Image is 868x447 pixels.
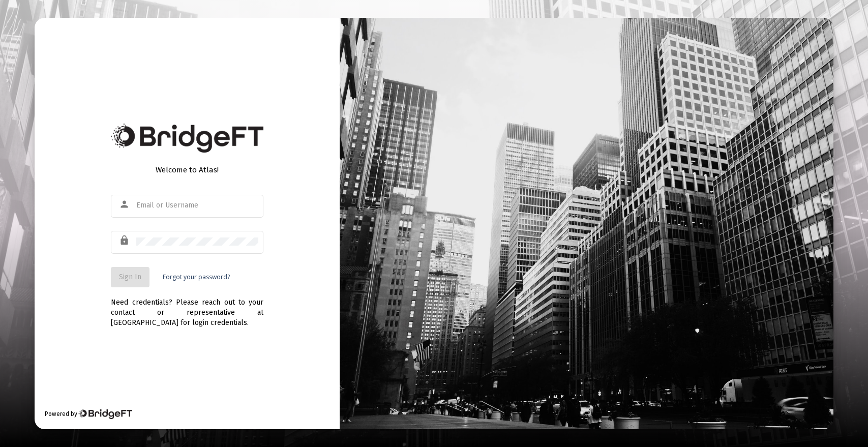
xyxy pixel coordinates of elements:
mat-icon: person [119,198,131,211]
div: Welcome to Atlas! [111,165,263,175]
button: Sign In [111,267,149,287]
div: Need credentials? Please reach out to your contact or representative at [GEOGRAPHIC_DATA] for log... [111,287,263,328]
img: Bridge Financial Technology Logo [111,124,263,153]
mat-icon: lock [119,234,131,247]
span: Sign In [119,273,141,281]
div: Powered by [45,409,132,419]
img: Bridge Financial Technology Logo [78,409,132,419]
input: Email or Username [136,201,258,210]
a: Forgot your password? [163,272,230,282]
